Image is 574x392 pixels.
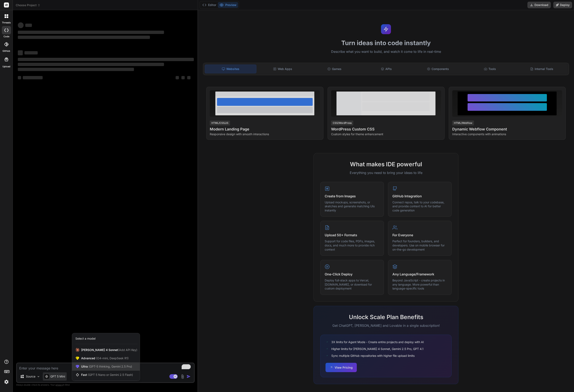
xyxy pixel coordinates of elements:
[3,378,10,385] img: settings
[4,35,9,38] label: code
[81,356,129,360] span: Advanced
[2,21,11,24] label: threads
[2,65,10,68] label: Upload
[81,373,133,377] span: Fast
[75,337,95,341] div: Select a model
[81,364,132,369] span: Ultra
[88,365,132,368] span: (GPT-5 thinking, Gemini 2.5 Pro)
[95,356,129,360] span: (O4-mini, DeepSeek R1)
[118,348,137,352] span: (Add API Key)
[88,373,133,376] span: (GPT 5 Nano or Gemini 2.5 Flash)
[81,348,137,352] span: [PERSON_NAME] 4 Sonnet
[2,49,10,53] label: GitHub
